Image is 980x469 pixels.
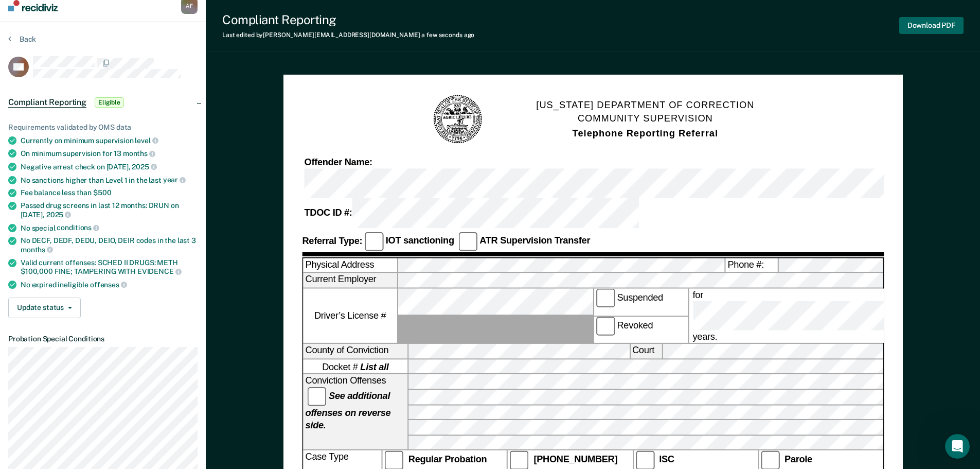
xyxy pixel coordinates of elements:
span: offenses [90,281,127,289]
input: ATR Supervision Transfer [458,232,477,251]
div: Requirements validated by OMS data [8,123,198,132]
input: for years. [692,301,979,331]
h1: [US_STATE] DEPARTMENT OF CORRECTION COMMUNITY SUPERVISION [536,98,754,141]
div: Currently on minimum supervision [21,136,198,145]
iframe: Intercom live chat [945,434,970,459]
label: Suspended [594,289,687,316]
label: Driver’s License # [303,289,397,343]
button: Download PDF [899,17,964,34]
label: Phone #: [725,258,777,272]
label: Current Employer [303,273,397,288]
label: Court [630,344,661,359]
div: On minimum supervision for 13 [21,149,198,158]
span: 2025 [132,163,156,171]
strong: See additional offenses on reverse side. [305,391,390,430]
div: Conviction Offenses [303,375,407,450]
span: months [21,246,53,254]
div: No DECF, DEDF, DEDU, DEIO, DEIR codes in the last 3 [21,236,198,254]
div: Passed drug screens in last 12 months: DRUN on [DATE], [21,201,198,219]
div: No expired ineligible [21,280,198,289]
button: Back [8,34,36,44]
label: County of Conviction [303,344,407,359]
span: 2025 [46,211,71,219]
span: Docket # [322,360,388,373]
span: level [135,136,158,145]
strong: TDOC ID #: [304,207,352,218]
span: Eligible [95,97,124,108]
input: Revoked [596,317,615,336]
input: See additional offenses on reverse side. [307,387,326,406]
button: Update status [8,298,81,318]
div: Compliant Reporting [222,12,474,27]
strong: Regular Probation [408,455,487,465]
div: Fee balance less than [21,188,198,197]
strong: ISC [659,455,674,465]
dt: Probation Special Conditions [8,335,198,343]
strong: ATR Supervision Transfer [479,235,590,246]
label: Physical Address [303,258,397,272]
label: Revoked [594,317,687,343]
strong: IOT sanctioning [385,235,454,246]
strong: Referral Type: [302,235,362,246]
input: IOT sanctioning [364,232,383,251]
img: TN Seal [432,94,484,146]
input: Suspended [596,289,615,308]
span: months [123,149,155,158]
div: No sanctions higher than Level 1 in the last [21,176,198,185]
div: Last edited by [PERSON_NAME][EMAIL_ADDRESS][DOMAIN_NAME] [222,31,474,39]
strong: Offender Name: [304,157,372,167]
span: EVIDENCE [137,267,182,275]
span: a few seconds ago [421,31,474,39]
div: No special [21,223,198,233]
div: Negative arrest check on [DATE], [21,162,198,171]
strong: Parole [785,455,812,465]
div: Valid current offenses: SCHED II DRUGS: METH $100,000 FINE; TAMPERING WITH [21,258,198,276]
strong: List all [360,361,388,372]
span: $500 [93,188,111,197]
span: conditions [57,223,99,232]
span: year [163,176,186,184]
strong: [PHONE_NUMBER] [533,455,617,465]
strong: Telephone Reporting Referral [572,128,718,138]
span: Compliant Reporting [8,97,86,108]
